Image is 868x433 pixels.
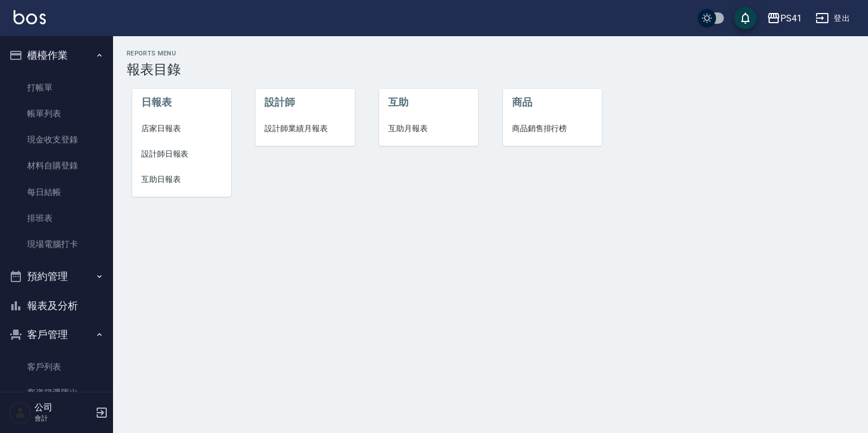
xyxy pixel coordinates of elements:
[141,123,222,135] span: 店家日報表
[5,179,108,205] a: 每日結帳
[34,402,92,413] h5: 公司
[379,89,478,116] li: 互助
[127,50,854,57] h2: Reports Menu
[5,354,108,380] a: 客戶列表
[132,116,231,141] a: 店家日報表
[5,291,108,321] button: 報表及分析
[255,116,354,141] a: 設計師業績月報表
[388,123,469,135] span: 互助月報表
[762,7,806,30] button: PS41
[5,127,108,153] a: 現金收支登錄
[5,75,108,101] a: 打帳單
[132,167,231,192] a: 互助日報表
[132,141,231,167] a: 設計師日報表
[5,262,108,291] button: 預約管理
[734,7,757,29] button: save
[5,205,108,231] a: 排班表
[5,231,108,257] a: 現場電腦打卡
[127,62,854,77] h3: 報表目錄
[141,148,222,160] span: 設計師日報表
[264,123,345,135] span: 設計師業績月報表
[5,320,108,349] button: 客戶管理
[379,116,478,141] a: 互助月報表
[132,89,231,116] li: 日報表
[780,11,802,25] div: PS41
[503,89,602,116] li: 商品
[5,380,108,406] a: 客資篩選匯出
[503,116,602,141] a: 商品銷售排行榜
[14,10,46,24] img: Logo
[255,89,354,116] li: 設計師
[9,401,32,424] img: Person
[512,123,593,135] span: 商品銷售排行榜
[5,41,108,70] button: 櫃檯作業
[141,174,222,185] span: 互助日報表
[5,101,108,127] a: 帳單列表
[5,153,108,179] a: 材料自購登錄
[34,413,92,423] p: 會計
[811,8,854,29] button: 登出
